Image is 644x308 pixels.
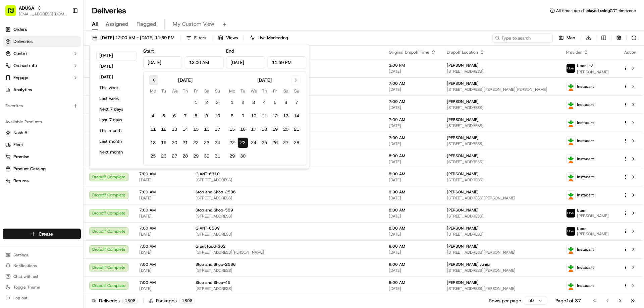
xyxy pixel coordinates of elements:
span: 8:00 AM [389,171,436,177]
button: 30 [201,151,212,162]
th: Monday [148,87,158,95]
th: Tuesday [237,87,248,95]
span: 8:00 AM [389,280,436,285]
span: 7:00 AM [389,135,436,140]
span: [PERSON_NAME] [577,231,609,237]
th: Thursday [180,87,191,95]
input: Time [185,56,224,68]
span: [PERSON_NAME] [447,226,479,231]
span: Map [567,35,575,41]
button: Engage [3,72,81,83]
button: 18 [259,124,270,135]
span: Control [13,51,28,57]
button: ADUSA[EMAIL_ADDRESS][DOMAIN_NAME] [3,3,69,19]
button: 13 [280,111,291,121]
span: [DATE] [389,195,436,201]
span: [DATE] [139,250,185,255]
span: [STREET_ADDRESS] [447,232,555,237]
button: 23 [201,137,212,148]
span: [DATE] [389,213,436,219]
span: Create [39,231,53,237]
a: Analytics [3,84,81,95]
button: 29 [227,151,237,162]
th: Sunday [212,87,223,95]
button: 14 [291,111,302,121]
button: Views [215,33,241,43]
p: Rows per page [489,297,521,304]
a: Returns [5,178,78,184]
div: 📗 [7,98,12,103]
span: ADUSA [19,5,34,11]
span: [STREET_ADDRESS] [447,177,555,183]
span: Chat with us! [13,274,38,279]
button: 5 [158,111,169,121]
button: Next 7 days [96,105,137,114]
button: 3 [212,97,223,108]
span: [DATE] [139,195,185,201]
span: Notifications [13,263,37,268]
div: [DATE] [257,77,272,83]
button: 8 [227,111,237,121]
img: profile_instacart_ahold_partner.png [567,191,575,199]
button: 19 [158,137,169,148]
button: 1 [227,97,237,108]
span: [PERSON_NAME] [447,207,479,213]
button: 8 [191,111,201,121]
span: [PERSON_NAME] [447,153,479,159]
span: Stop and Shop-45 [196,280,230,285]
a: Fleet [5,142,78,148]
span: [STREET_ADDRESS][PERSON_NAME] [447,250,555,255]
button: 7 [180,111,191,121]
button: 11 [148,124,158,135]
img: profile_instacart_ahold_partner.png [567,82,575,91]
span: 8:00 AM [389,189,436,195]
span: Settings [13,252,29,258]
span: Instacart [577,102,594,107]
th: Saturday [280,87,291,95]
span: Orchestrate [13,63,37,69]
p: Welcome 👋 [7,27,122,38]
label: End [226,48,234,54]
span: 7:00 AM [389,117,436,122]
button: [DATE] [96,51,137,60]
span: Flagged [137,20,156,28]
button: 24 [212,137,223,148]
button: 16 [201,124,212,135]
button: 28 [291,137,302,148]
button: 25 [148,151,158,162]
span: [DATE] [389,105,436,110]
span: [DATE] [389,250,436,255]
div: Favorites [3,101,81,111]
span: Filters [194,35,206,41]
span: 7:00 AM [139,207,185,213]
button: 15 [191,124,201,135]
span: All times are displayed using CDT timezone [556,8,636,13]
img: profile_uber_ahold_partner.png [567,209,575,218]
button: Go to next month [291,75,301,85]
span: [PERSON_NAME] [447,135,479,140]
th: Thursday [259,87,270,95]
button: Toggle Theme [3,283,81,292]
th: Wednesday [169,87,180,95]
span: Provider [566,50,582,55]
button: 14 [180,124,191,135]
div: Page 1 of 37 [555,297,581,304]
span: My Custom View [173,20,214,28]
span: Uber [577,208,586,213]
span: [STREET_ADDRESS] [447,105,555,110]
span: [STREET_ADDRESS] [447,159,555,165]
button: Create [3,229,81,239]
a: Product Catalog [5,166,78,172]
span: Live Monitoring [258,35,288,41]
button: 16 [237,124,248,135]
span: Views [226,35,238,41]
button: 17 [212,124,223,135]
button: 10 [212,111,223,121]
span: Knowledge Base [13,97,51,104]
span: [PERSON_NAME] [447,171,479,177]
span: [DATE] [389,232,436,237]
span: 7:00 AM [139,244,185,249]
span: [STREET_ADDRESS] [196,195,378,201]
span: 8:00 AM [389,244,436,249]
span: [STREET_ADDRESS] [196,213,378,219]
